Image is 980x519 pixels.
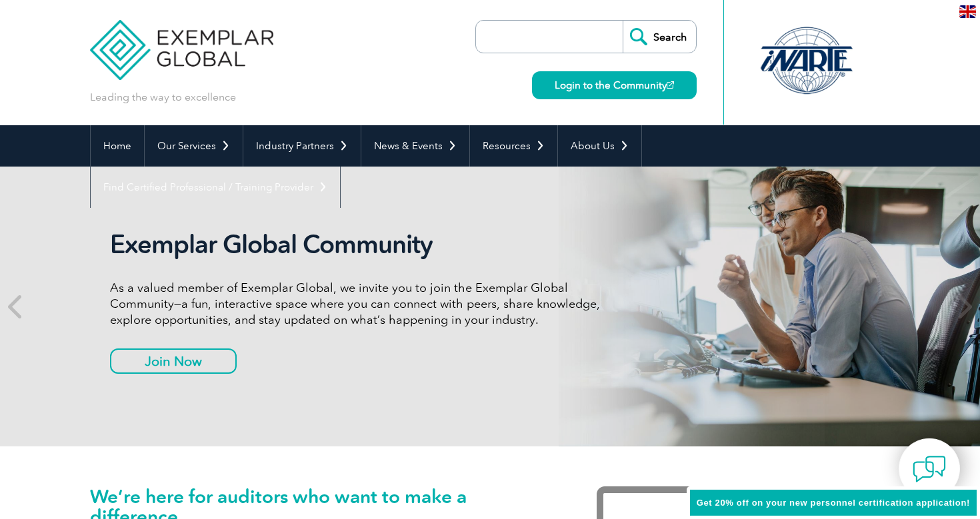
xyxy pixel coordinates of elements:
img: en [959,5,976,18]
a: Our Services [145,125,243,167]
h2: Exemplar Global Community [110,229,610,260]
a: Resources [470,125,557,167]
span: Get 20% off on your new personnel certification application! [697,498,970,508]
a: News & Events [361,125,469,167]
p: As a valued member of Exemplar Global, we invite you to join the Exemplar Global Community—a fun,... [110,280,610,328]
img: open_square.png [667,81,674,89]
a: Find Certified Professional / Training Provider [91,167,340,208]
a: Home [91,125,144,167]
img: contact-chat.png [913,452,946,486]
a: About Us [558,125,641,167]
a: Login to the Community [532,71,697,99]
a: Industry Partners [243,125,361,167]
input: Search [623,21,696,53]
p: Leading the way to excellence [90,90,236,105]
a: Join Now [110,348,237,374]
